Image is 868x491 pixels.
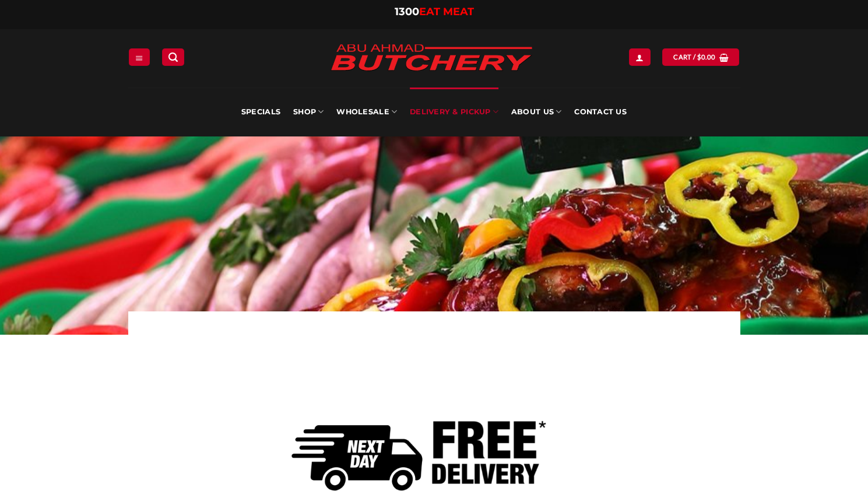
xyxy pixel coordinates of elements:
[511,87,561,136] a: About Us
[241,87,280,136] a: Specials
[129,48,150,65] a: Menu
[673,52,715,62] span: Cart /
[395,5,474,18] a: 1300EAT MEAT
[574,87,627,136] a: Contact Us
[419,5,474,18] span: EAT MEAT
[662,48,739,65] a: View cart
[395,5,419,18] span: 1300
[336,87,397,136] a: Wholesale
[697,52,701,62] span: $
[629,48,650,65] a: Login
[321,36,542,80] img: Abu Ahmad Butchery
[162,48,184,65] a: Search
[697,53,716,61] bdi: 0.00
[293,87,324,136] a: SHOP
[410,87,498,136] a: Delivery & Pickup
